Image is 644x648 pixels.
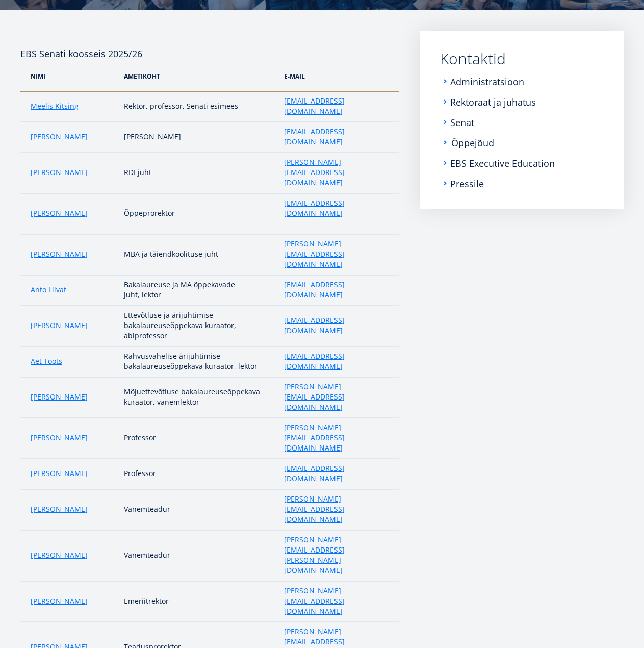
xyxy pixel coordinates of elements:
[284,127,389,147] a: [EMAIL_ADDRESS][DOMAIN_NAME]
[31,468,88,479] a: [PERSON_NAME]
[119,193,279,234] td: Õppeprorektor
[31,596,88,606] a: [PERSON_NAME]
[119,122,279,153] td: [PERSON_NAME]
[284,198,389,218] a: [EMAIL_ADDRESS][DOMAIN_NAME]
[284,157,389,188] a: [PERSON_NAME][EMAIL_ADDRESS][DOMAIN_NAME]
[20,61,119,91] th: NIMI
[31,167,88,178] a: [PERSON_NAME]
[31,285,66,295] a: Anto Liivat
[31,101,79,111] a: Meelis Kitsing
[450,97,536,107] a: Rektoraat ja juhatus
[284,239,389,269] a: [PERSON_NAME][EMAIL_ADDRESS][DOMAIN_NAME]
[31,320,88,331] a: [PERSON_NAME]
[284,382,389,412] a: [PERSON_NAME][EMAIL_ADDRESS][DOMAIN_NAME]
[119,153,279,193] td: RDI juht
[284,463,389,484] a: [EMAIL_ADDRESS][DOMAIN_NAME]
[31,504,88,514] a: [PERSON_NAME]
[119,91,279,122] td: Rektor, professor, Senati esimees
[440,51,603,66] a: Kontaktid
[119,459,279,489] td: Professor
[119,346,279,377] td: Rahvusvahelise ärijuhtimise bakalaureuseõppekava kuraator, lektor
[284,351,389,371] a: [EMAIL_ADDRESS][DOMAIN_NAME]
[284,586,389,616] a: [PERSON_NAME][EMAIL_ADDRESS][DOMAIN_NAME]
[284,315,389,336] a: [EMAIL_ADDRESS][DOMAIN_NAME]
[119,418,279,459] td: Professor
[284,494,389,525] a: [PERSON_NAME][EMAIL_ADDRESS][DOMAIN_NAME]
[119,275,279,306] td: Bakalaureuse ja MA õppekavade juht, lektor
[31,132,88,142] a: [PERSON_NAME]
[31,550,88,560] a: [PERSON_NAME]
[20,31,399,61] h4: EBS Senati koosseis 2025/26
[119,530,279,581] td: Vanemteadur
[119,61,279,91] th: AMetikoht
[284,535,389,576] a: [PERSON_NAME][EMAIL_ADDRESS][PERSON_NAME][DOMAIN_NAME]
[31,433,88,443] a: [PERSON_NAME]
[279,61,399,91] th: e-Mail
[284,280,389,300] a: [EMAIL_ADDRESS][DOMAIN_NAME]
[119,489,279,530] td: Vanemteadur
[31,208,88,218] a: [PERSON_NAME]
[31,356,62,366] a: Aet Toots
[450,77,524,87] a: Administratsioon
[31,392,88,402] a: [PERSON_NAME]
[119,581,279,622] td: Emeriitrektor
[119,377,279,418] td: Mõjuettevõtluse bakalaureuseõppekava kuraator, vanemlektor
[451,138,494,148] a: Õppejõud
[284,96,389,116] a: [EMAIL_ADDRESS][DOMAIN_NAME]
[450,158,555,168] a: EBS Executive Education
[119,306,279,346] td: Ettevõtluse ja ärijuhtimise bakalaureuseõppekava kuraator, abiprofessor
[450,179,484,189] a: Pressile
[119,234,279,275] td: MBA ja täiendkoolituse juht
[284,422,389,453] a: [PERSON_NAME][EMAIL_ADDRESS][DOMAIN_NAME]
[31,249,88,259] a: [PERSON_NAME]
[450,117,474,128] a: Senat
